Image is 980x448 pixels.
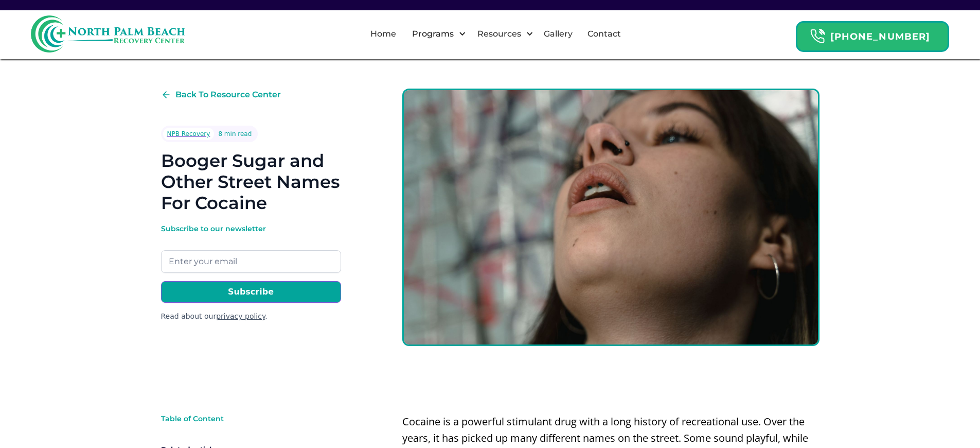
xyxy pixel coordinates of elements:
[830,31,930,42] strong: [PHONE_NUMBER]
[538,18,579,50] a: Gallery
[161,223,341,234] div: Subscribe to our newsletter
[161,311,341,322] div: Read about our .
[161,223,341,322] form: Email Form
[167,129,210,139] div: NPB Recovery
[161,413,326,424] div: Table of Content
[161,89,281,101] a: Back To Resource Center
[175,89,281,101] div: Back To Resource Center
[161,250,341,273] input: Enter your email
[409,28,456,40] div: Programs
[218,129,252,139] div: 8 min read
[161,150,369,213] h1: Booger Sugar and Other Street Names For Cocaine
[161,281,341,303] input: Subscribe
[364,18,402,50] a: Home
[403,18,469,50] div: Programs
[469,18,536,50] div: Resources
[581,18,627,50] a: Contact
[796,16,949,52] a: Header Calendar Icons[PHONE_NUMBER]
[163,128,215,140] a: NPB Recovery
[810,28,825,44] img: Header Calendar Icons
[216,312,265,320] a: privacy policy
[475,28,524,40] div: Resources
